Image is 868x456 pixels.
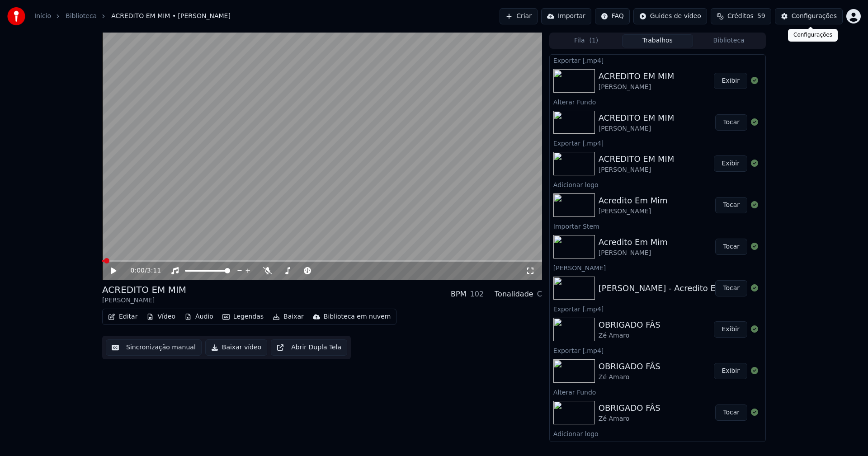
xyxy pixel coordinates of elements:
[599,112,675,124] div: ACREDITO EM MIM
[500,8,538,24] button: Criar
[715,197,747,213] button: Tocar
[111,12,231,21] span: ACREDITO EM MIM • [PERSON_NAME]
[599,414,660,423] div: Zé Amaro
[550,179,765,190] div: Adicionar logo
[595,8,630,24] button: FAQ
[550,55,765,66] div: Exportar [.mp4]
[599,165,675,174] div: [PERSON_NAME]
[541,8,591,24] button: Importar
[599,360,660,373] div: OBRIGADO FÂS
[451,289,466,300] div: BPM
[106,339,202,356] button: Sincronização manual
[599,319,660,331] div: OBRIGADO FÂS
[66,12,97,21] a: Biblioteca
[550,262,765,273] div: [PERSON_NAME]
[714,321,747,338] button: Exibir
[495,289,533,300] div: Tonalidade
[34,12,231,21] nav: breadcrumb
[269,310,307,323] button: Baixar
[711,8,771,24] button: Créditos59
[599,373,660,382] div: Zé Amaro
[599,236,668,249] div: Acredito Em Mim
[102,283,186,296] div: ACREDITO EM MIM
[550,428,765,439] div: Adicionar logo
[715,239,747,255] button: Tocar
[599,70,675,83] div: ACREDITO EM MIM
[788,29,838,42] div: Configurações
[7,7,25,25] img: youka
[622,34,693,47] button: Trabalhos
[550,386,765,397] div: Alterar Fundo
[550,303,765,314] div: Exportar [.mp4]
[715,280,747,296] button: Tocar
[599,207,668,216] div: [PERSON_NAME]
[693,34,764,47] button: Biblioteca
[147,266,161,275] span: 3:11
[470,289,484,300] div: 102
[757,12,765,21] span: 59
[715,114,747,131] button: Tocar
[537,289,542,300] div: C
[551,34,622,47] button: Fila
[34,12,51,21] a: Início
[792,12,837,21] div: Configurações
[599,402,660,414] div: OBRIGADO FÂS
[219,310,267,323] button: Legendas
[714,155,747,172] button: Exibir
[143,310,179,323] button: Vídeo
[599,331,660,340] div: Zé Amaro
[271,339,347,356] button: Abrir Dupla Tela
[633,8,707,24] button: Guides de vídeo
[550,137,765,148] div: Exportar [.mp4]
[714,363,747,379] button: Exibir
[589,36,598,45] span: ( 1 )
[131,266,152,275] div: /
[181,310,217,323] button: Áudio
[102,296,186,305] div: [PERSON_NAME]
[775,8,843,24] button: Configurações
[104,310,141,323] button: Editar
[599,194,668,207] div: Acredito Em Mim
[599,282,743,295] div: [PERSON_NAME] - Acredito Em Mim
[715,404,747,421] button: Tocar
[550,345,765,356] div: Exportar [.mp4]
[324,312,391,321] div: Biblioteca em nuvem
[599,83,675,92] div: [PERSON_NAME]
[727,12,754,21] span: Créditos
[205,339,267,356] button: Baixar vídeo
[550,221,765,231] div: Importar Stem
[714,73,747,89] button: Exibir
[599,124,675,133] div: [PERSON_NAME]
[131,266,145,275] span: 0:00
[599,249,668,258] div: [PERSON_NAME]
[599,153,675,165] div: ACREDITO EM MIM
[550,96,765,107] div: Alterar Fundo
